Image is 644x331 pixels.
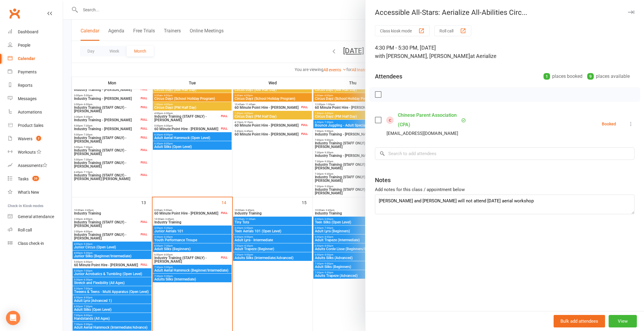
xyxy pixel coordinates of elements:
[18,190,39,195] div: What's New
[8,237,63,250] a: Class kiosk mode
[375,147,634,160] input: Search to add attendees
[18,136,32,141] div: Waivers
[8,146,63,159] a: Workouts
[8,119,63,132] a: Product Sales
[8,92,63,105] a: Messages
[375,176,391,184] div: Notes
[8,52,63,65] a: Calendar
[434,25,471,36] button: Roll call
[18,163,47,168] div: Assessments
[18,214,54,219] div: General attendance
[387,130,458,137] div: [EMAIL_ADDRESS][DOMAIN_NAME]
[375,53,470,59] span: with [PERSON_NAME], [PERSON_NAME]
[365,8,644,17] div: Accessible All-Stars: Aerialize All-Abilities Circ...
[375,186,634,193] div: Add notes for this class / appointment below
[18,123,43,128] div: Product Sales
[18,70,37,74] div: Payments
[8,65,63,79] a: Payments
[18,43,30,48] div: People
[18,241,44,246] div: Class check-in
[544,73,550,80] div: 1
[8,186,63,199] a: What's New
[470,53,497,59] span: at Aerialize
[32,176,39,181] span: 20
[8,25,63,39] a: Dashboard
[587,73,594,80] div: 9
[8,210,63,223] a: General attendance kiosk mode
[8,105,63,119] a: Automations
[544,72,582,81] div: places booked
[8,159,63,172] a: Assessments
[8,132,63,146] a: Waivers 2
[375,72,402,81] div: Attendees
[18,29,38,34] div: Dashboard
[18,228,32,232] div: Roll call
[398,111,460,130] a: Chinese Parent Association (CPA)
[375,25,430,36] button: Class kiosk mode
[18,96,37,101] div: Messages
[18,176,29,181] div: Tasks
[554,315,605,327] button: Bulk add attendees
[18,150,36,155] div: Workouts
[36,136,41,141] span: 2
[8,79,63,92] a: Reports
[18,110,42,114] div: Automations
[6,311,20,325] div: Open Intercom Messenger
[18,56,35,61] div: Calendar
[7,6,22,21] a: Clubworx
[602,122,616,126] div: Booked
[8,172,63,186] a: Tasks 20
[587,72,630,81] div: places available
[375,44,634,60] div: 4:30 PM - 5:30 PM, [DATE]
[8,39,63,52] a: People
[609,315,637,327] button: View
[8,223,63,237] a: Roll call
[18,83,32,88] div: Reports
